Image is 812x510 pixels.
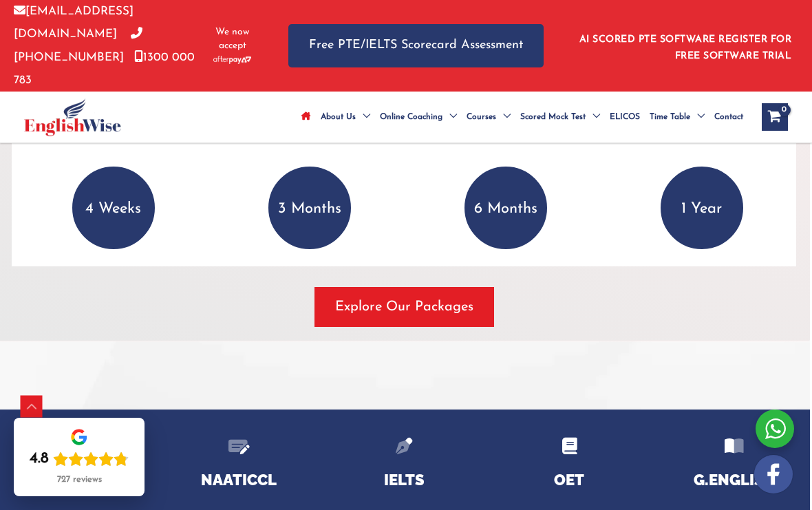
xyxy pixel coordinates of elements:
[30,449,49,469] div: 4.8
[321,93,356,141] span: About Us
[314,287,494,327] button: Explore Our Packages
[14,6,133,40] a: [EMAIL_ADDRESS][DOMAIN_NAME]
[288,24,544,67] a: Free PTE/IELTS Scorecard Assessment
[605,93,645,141] a: ELICOS
[754,455,793,493] img: white-facebook.png
[464,167,547,249] p: 6 Months
[24,98,121,136] img: cropped-ew-logo
[467,93,496,141] span: Courses
[462,93,515,141] a: CoursesMenu Toggle
[690,93,705,141] span: Menu Toggle
[268,167,351,249] p: 3 Months
[496,93,511,141] span: Menu Toggle
[645,93,709,141] a: Time TableMenu Toggle
[30,449,129,469] div: Rating: 4.8 out of 5
[665,471,803,489] h4: G.ENGLISH
[375,93,462,141] a: Online CoachingMenu Toggle
[579,34,792,61] a: AI SCORED PTE SOFTWARE REGISTER FOR FREE SOFTWARE TRIAL
[500,471,638,489] h4: OET
[520,93,586,141] span: Scored Mock Test
[5,471,142,489] h4: PTE
[316,93,375,141] a: About UsMenu Toggle
[335,297,473,317] span: Explore Our Packages
[661,167,743,249] p: 1 Year
[356,93,370,141] span: Menu Toggle
[211,25,254,53] span: We now accept
[442,93,457,141] span: Menu Toggle
[14,52,195,86] a: 1300 000 783
[610,93,640,141] span: ELICOS
[57,474,102,485] div: 727 reviews
[213,56,251,63] img: Afterpay-Logo
[515,93,605,141] a: Scored Mock TestMenu Toggle
[586,93,600,141] span: Menu Toggle
[14,28,142,63] a: [PHONE_NUMBER]
[297,93,748,141] nav: Site Navigation: Main Menu
[72,167,155,249] p: 4 Weeks
[170,471,308,489] h4: NAATICCL
[650,93,690,141] span: Time Table
[714,93,743,141] span: Contact
[709,93,748,141] a: Contact
[335,471,473,489] h4: IELTS
[762,103,788,131] a: View Shopping Cart, empty
[571,23,798,68] aside: Header Widget 1
[380,93,442,141] span: Online Coaching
